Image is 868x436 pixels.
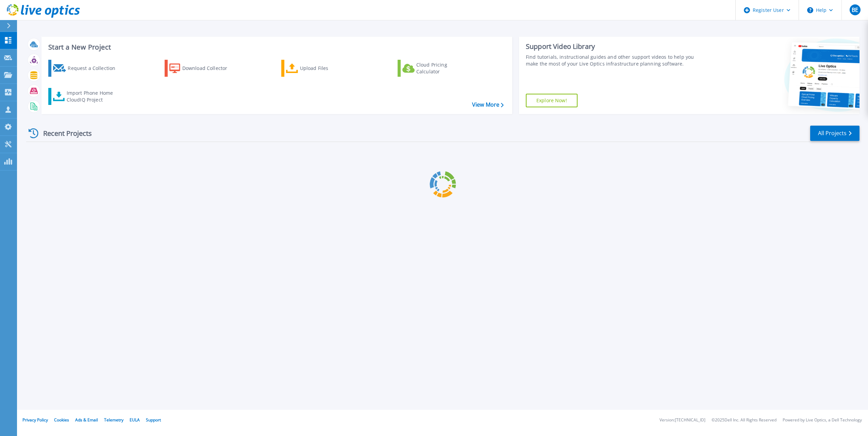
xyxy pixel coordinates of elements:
li: © 2025 Dell Inc. All Rights Reserved [712,418,777,422]
div: Request a Collection [68,61,122,75]
a: All Projects [810,126,859,141]
a: Explore Now! [526,94,578,107]
a: EULA [130,417,140,423]
div: Support Video Library [526,42,702,51]
a: Support [146,417,161,423]
li: Powered by Live Optics, a Dell Technology [783,418,862,422]
a: Ads & Email [75,417,98,423]
h3: Start a New Project [48,43,503,51]
a: Upload Files [281,60,357,77]
div: Import Phone Home CloudIQ Project [67,90,120,103]
div: Recent Projects [26,125,101,142]
span: BE [852,7,858,13]
a: Cloud Pricing Calculator [398,60,473,77]
div: Find tutorials, instructional guides and other support videos to help you make the most of your L... [526,54,702,67]
li: Version: [TECHNICAL_ID] [660,418,705,422]
a: Download Collector [165,60,240,77]
a: View More [472,102,504,108]
a: Privacy Policy [22,417,48,423]
div: Download Collector [182,61,237,75]
div: Cloud Pricing Calculator [416,61,471,75]
a: Telemetry [104,417,123,423]
div: Upload Files [300,61,354,75]
a: Cookies [54,417,69,423]
a: Request a Collection [48,60,124,77]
